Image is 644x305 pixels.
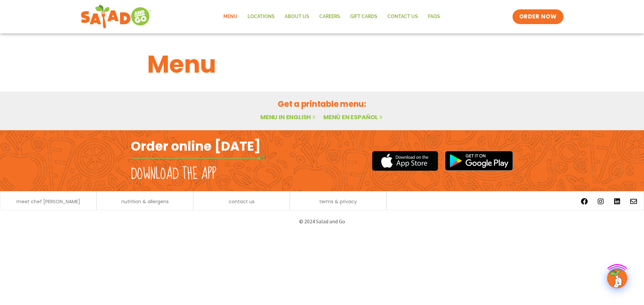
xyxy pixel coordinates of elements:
p: © 2024 Salad and Go [134,217,510,226]
a: Menú en español [323,113,384,121]
img: google_play [445,151,513,171]
a: meet chef [PERSON_NAME] [16,199,80,204]
a: nutrition & allergens [121,199,169,204]
a: About Us [280,9,314,24]
span: ORDER NOW [519,13,557,21]
h2: Get a printable menu: [147,98,497,110]
a: ORDER NOW [513,9,563,24]
h1: Menu [147,46,497,82]
a: FAQs [423,9,445,24]
h2: Order online [DATE] [131,138,261,154]
img: new-SAG-logo-768×292 [80,3,151,30]
img: appstore [372,150,438,172]
a: contact us [229,199,255,204]
a: GIFT CARDS [345,9,382,24]
h2: Download the app [131,165,216,183]
a: Locations [243,9,280,24]
a: Menu [218,9,243,24]
a: Menu in English [260,113,317,121]
a: terms & privacy [319,199,357,204]
a: Careers [314,9,345,24]
img: fork [131,156,265,160]
nav: Menu [218,9,445,24]
a: Contact Us [382,9,423,24]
